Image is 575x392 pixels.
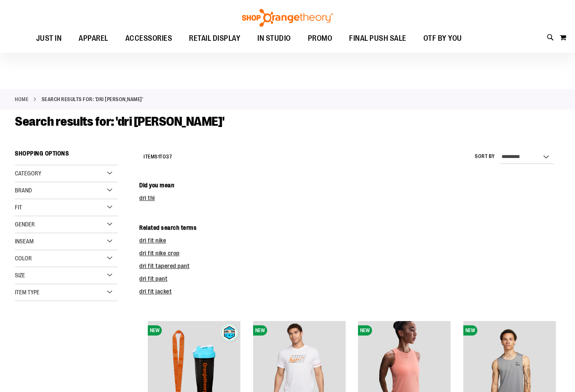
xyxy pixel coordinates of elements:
[166,154,172,160] span: 37
[15,114,225,129] span: Search results for: 'dri [PERSON_NAME]'
[139,181,560,189] dt: Did you mean
[139,288,172,295] a: dri fit jacket
[189,29,240,48] span: RETAIL DISPLAY
[42,96,144,103] strong: Search results for: 'dri [PERSON_NAME]'
[28,29,70,48] a: JUST IN
[15,289,39,296] span: Item Type
[139,250,180,257] a: dri fit nike crop
[139,262,189,269] a: dri fit tapered pant
[15,146,118,165] strong: Shopping Options
[253,325,267,336] span: NEW
[139,195,155,201] a: dri thi
[15,187,32,194] span: Brand
[475,153,495,160] label: Sort By
[180,29,249,48] a: RETAIL DISPLAY
[36,29,62,48] span: JUST IN
[70,29,117,48] a: APPAREL
[15,204,22,211] span: Fit
[117,29,181,48] a: ACCESSORIES
[79,29,108,48] span: APPAREL
[463,325,477,336] span: NEW
[349,29,406,48] span: FINAL PUSH SALE
[341,29,415,48] a: FINAL PUSH SALE
[148,325,162,336] span: NEW
[139,275,167,282] a: dri fit pant
[423,29,462,48] span: OTF BY YOU
[299,29,341,48] a: PROMO
[249,29,299,48] a: IN STUDIO
[241,9,334,27] img: Shop Orangetheory
[415,29,471,48] a: OTF BY YOU
[308,29,333,48] span: PROMO
[158,154,160,160] span: 1
[15,170,41,177] span: Category
[358,325,372,336] span: NEW
[15,272,25,279] span: Size
[139,223,560,232] dt: Related search terms
[15,238,34,245] span: Inseam
[15,96,28,103] a: Home
[15,255,32,262] span: Color
[125,29,172,48] span: ACCESSORIES
[144,150,172,164] h2: Items to
[257,29,291,48] span: IN STUDIO
[15,221,35,228] span: Gender
[139,237,166,244] a: dri fit nike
